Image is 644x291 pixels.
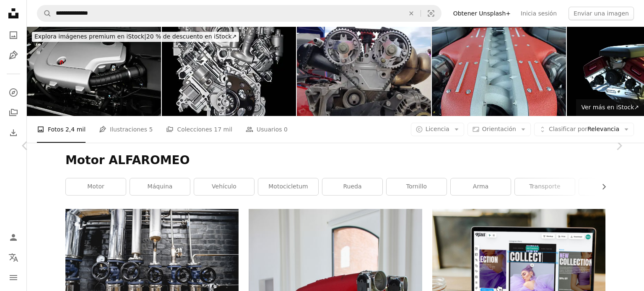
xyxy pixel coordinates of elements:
span: 20 % de descuento en iStock ↗ [34,33,236,40]
a: Ver más en iStock↗ [576,99,644,116]
a: Explorar [5,84,22,101]
img: V12 motor aislado sobre fondo blanco [432,27,566,116]
button: Búsqueda visual [421,5,441,21]
img: Motor potente [27,27,161,116]
a: tornillo [387,178,447,195]
a: Colecciones 17 mil [166,116,232,143]
button: Menú [5,269,22,286]
span: 17 mil [214,125,232,134]
a: máquina [130,178,190,195]
button: Idioma [5,249,22,266]
button: Clasificar porRelevancia [534,123,634,136]
span: Explora imágenes premium en iStock | [34,33,146,40]
a: Usuarios 0 [246,116,288,143]
img: auto motor máquina abierta metálica roja [297,27,431,116]
span: Relevancia [549,125,619,134]
a: arma [451,178,511,195]
a: Fotos [5,27,22,44]
button: Enviar una imagen [569,7,634,20]
span: Clasificar por [549,126,587,132]
button: Buscar en Unsplash [37,5,52,21]
button: Borrar [402,5,421,21]
a: motocicletum [258,178,318,195]
a: Ilustraciones [5,47,22,64]
a: Siguiente [594,106,644,186]
span: Licencia [426,126,449,132]
span: 0 [284,125,288,134]
img: Motor de coche [162,27,296,116]
a: Las válvulas y tuberías en una pared de cervecería artesanal moderna. [65,263,239,270]
span: 5 [149,125,153,134]
button: Licencia [411,123,464,136]
a: Iniciar sesión / Registrarse [5,229,22,246]
a: motor [66,178,126,195]
a: Explora imágenes premium en iStock|20 % de descuento en iStock↗ [27,27,244,47]
h1: Motor ALFAROMEO [65,153,605,168]
a: gri [579,178,639,195]
a: Ilustraciones 5 [99,116,153,143]
span: Ver más en iStock ↗ [581,104,639,111]
form: Encuentra imágenes en todo el sitio [37,5,441,22]
span: Orientación [482,126,516,132]
a: Obtener Unsplash+ [448,7,516,20]
a: vehículo [194,178,254,195]
button: Orientación [467,123,531,136]
a: rueda [322,178,382,195]
a: transporte [515,178,575,195]
button: desplazar lista a la derecha [596,178,605,195]
a: Colecciones [5,104,22,121]
a: Inicia sesión [516,7,562,20]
